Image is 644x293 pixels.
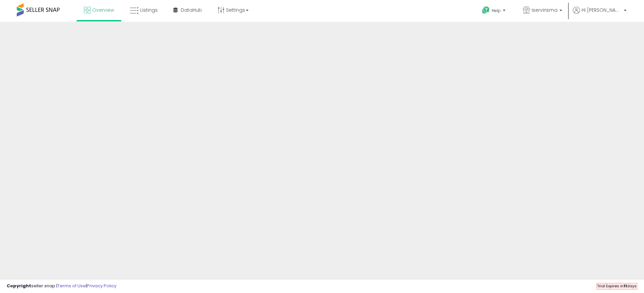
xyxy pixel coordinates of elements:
[7,283,116,289] div: seller snap | |
[87,283,116,289] a: Privacy Policy
[582,7,622,13] span: Hi [PERSON_NAME]
[624,283,627,289] b: 11
[181,7,202,13] span: DataHub
[477,1,512,22] a: Help
[597,283,637,289] span: Trial Expires in days
[57,283,86,289] a: Terms of Use
[532,7,557,13] span: Iservirisma
[140,7,158,13] span: Listings
[482,6,490,14] i: Get Help
[92,7,114,13] span: Overview
[492,8,501,13] span: Help
[7,283,31,289] strong: Copyright
[573,7,627,22] a: Hi [PERSON_NAME]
